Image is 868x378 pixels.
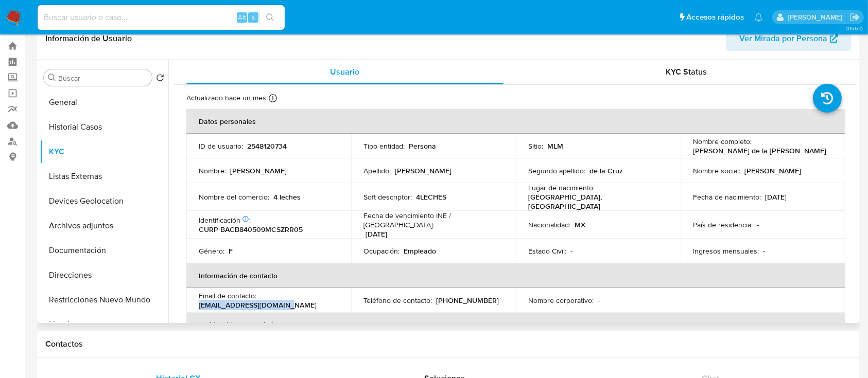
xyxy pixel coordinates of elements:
[259,10,281,25] button: search-icon
[40,164,168,189] button: Listas Externas
[58,74,148,83] input: Buscar
[363,166,391,175] p: Apellido :
[199,166,226,175] p: Nombre :
[330,66,359,78] span: Usuario
[744,166,801,175] p: [PERSON_NAME]
[409,141,436,151] p: Persona
[763,246,765,256] p: -
[48,74,56,82] button: Buscar
[395,166,452,175] p: [PERSON_NAME]
[40,213,168,238] button: Archivos adjuntos
[186,93,266,103] p: Actualizado hace un mes
[363,296,432,305] p: Teléfono de contacto :
[528,141,543,151] p: Sitio :
[589,166,623,175] p: de la Cruz
[199,300,317,310] p: [EMAIL_ADDRESS][DOMAIN_NAME]
[528,192,664,211] p: [GEOGRAPHIC_DATA], [GEOGRAPHIC_DATA]
[363,211,504,229] p: Fecha de vencimiento INE / [GEOGRAPHIC_DATA] :
[528,296,594,305] p: Nombre corporativo :
[40,238,168,263] button: Documentación
[754,13,763,22] a: Notificaciones
[156,74,164,85] button: Volver al orden por defecto
[363,141,405,151] p: Tipo entidad :
[528,183,595,192] p: Lugar de nacimiento :
[45,339,852,349] h1: Contactos
[199,215,251,225] p: Identificación :
[726,26,852,51] button: Ver Mirada por Persona
[575,220,585,229] p: MX
[247,141,287,151] p: 2548120734
[693,146,826,155] p: [PERSON_NAME] de la [PERSON_NAME]
[40,287,168,312] button: Restricciones Nuevo Mundo
[186,109,845,134] th: Datos personales
[404,246,436,256] p: Empleado
[547,141,563,151] p: MLM
[363,192,412,202] p: Soft descriptor :
[199,141,243,151] p: ID de usuario :
[570,246,572,256] p: -
[40,312,168,337] button: Lista Interna
[363,246,400,256] p: Ocupación :
[739,26,827,51] span: Ver Mirada por Persona
[765,192,787,202] p: [DATE]
[693,220,753,229] p: País de residencia :
[40,189,168,213] button: Devices Geolocation
[693,166,740,175] p: Nombre social :
[38,11,285,24] input: Buscar usuario o caso...
[199,246,224,256] p: Género :
[199,225,303,234] p: CURP BACB840509MCSZRR05
[199,291,256,300] p: Email de contacto :
[366,229,387,239] p: [DATE]
[686,12,744,23] span: Accesos rápidos
[666,66,707,78] span: KYC Status
[40,90,168,115] button: General
[186,313,845,337] th: Verificación y cumplimiento
[252,12,255,22] span: s
[273,192,301,202] p: 4 leches
[528,220,570,229] p: Nacionalidad :
[528,246,566,256] p: Estado Civil :
[436,296,499,305] p: [PHONE_NUMBER]
[693,246,759,256] p: Ingresos mensuales :
[229,246,233,256] p: F
[849,12,860,23] a: Salir
[40,139,168,164] button: KYC
[846,24,863,32] span: 3.155.0
[199,192,269,202] p: Nombre del comercio :
[186,263,845,288] th: Información de contacto
[45,33,132,44] h1: Información de Usuario
[416,192,446,202] p: 4LECHES
[693,137,752,146] p: Nombre completo :
[40,115,168,139] button: Historial Casos
[40,263,168,287] button: Direcciones
[757,220,759,229] p: -
[788,12,846,22] p: alan.cervantesmartinez@mercadolibre.com.mx
[238,12,246,22] span: Alt
[230,166,287,175] p: [PERSON_NAME]
[598,296,600,305] p: -
[693,192,761,202] p: Fecha de nacimiento :
[528,166,585,175] p: Segundo apellido :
